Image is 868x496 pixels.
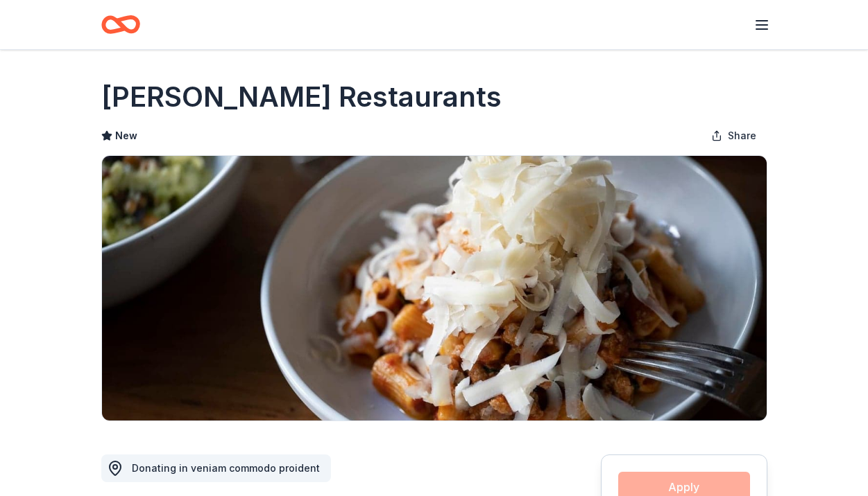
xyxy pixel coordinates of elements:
a: Home [101,8,140,41]
span: New [115,127,137,144]
span: Donating in veniam commodo proident [132,462,320,474]
span: Share [728,127,756,144]
button: Share [700,122,767,150]
h1: [PERSON_NAME] Restaurants [101,78,502,116]
img: Image for Ethan Stowell Restaurants [102,156,767,420]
